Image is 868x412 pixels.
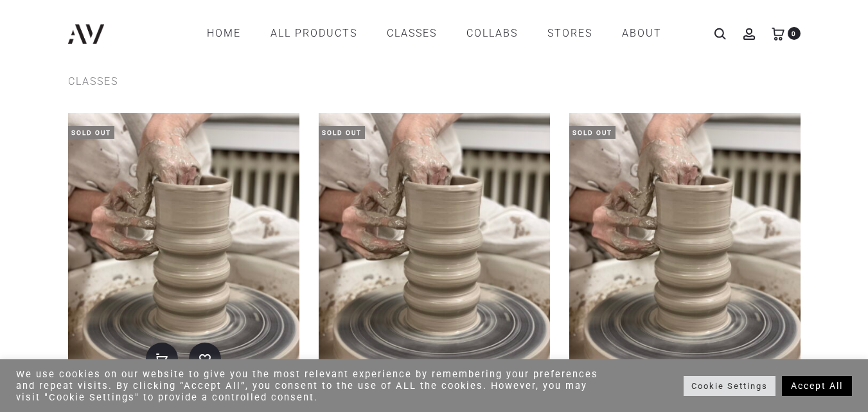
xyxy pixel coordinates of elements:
img: Deelnemer leert keramiek draaien tijdens een les in Rotterdam. Perfect voor beginners en gevorder... [319,113,550,389]
a: CLASSES [387,22,437,44]
a: Accept All [782,376,852,396]
a: 0 [772,27,784,39]
a: Home [207,22,241,44]
span: Sold Out [319,126,365,139]
span: 0 [788,27,801,40]
a: ABOUT [622,22,662,44]
a: All products [270,22,357,44]
a: Add to wishlist [189,343,221,375]
div: We use cookies on our website to give you the most relevant experience by remembering your prefer... [16,368,601,403]
span: Sold Out [569,126,616,139]
img: Deelnemer leert keramiek draaien tijdens een les in Rotterdam. Perfect voor beginners en gevorder... [569,113,801,389]
img: Deelnemer leert keramiek draaien tijdens een les in Rotterdam. Perfect voor beginners en gevorder... [68,113,299,389]
a: Cookie Settings [684,376,775,396]
a: Read more about “Pottery Course Thursday, September 18th, 25th and October 2nd, 9th, 16th, 7:00 P... [146,343,178,375]
span: Sold Out [68,126,114,139]
a: Sold Out [569,113,801,389]
a: STORES [547,22,592,44]
a: Sold Out [319,113,550,389]
p: CLASSES [68,71,801,93]
a: COLLABS [466,22,518,44]
a: Sold Out [68,113,299,389]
